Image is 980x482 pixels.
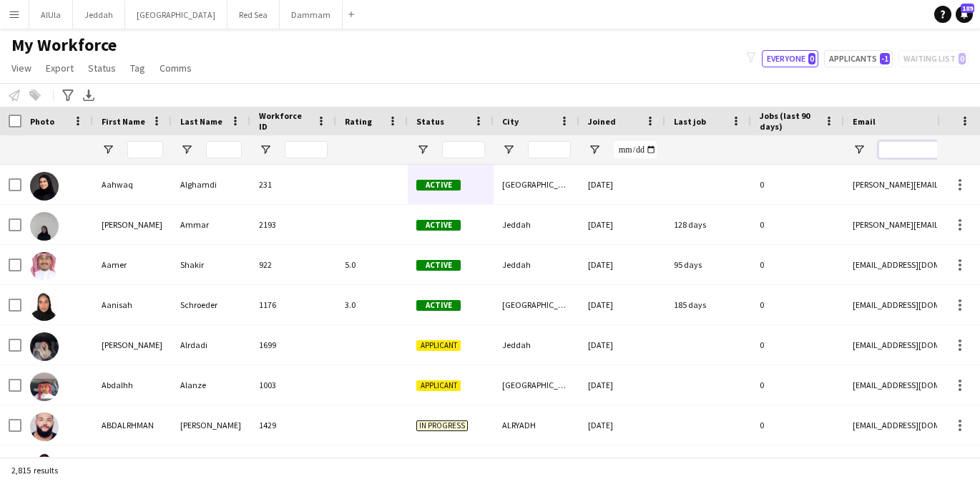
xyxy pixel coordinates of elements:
[154,59,197,77] a: Comms
[259,143,272,156] button: Open Filter Menu
[88,62,116,74] span: Status
[30,252,59,281] img: Aamer Shakir
[30,212,59,241] img: Aalya Ammar
[93,205,172,244] div: [PERSON_NAME]
[808,53,815,64] span: 0
[416,340,461,351] span: Applicant
[30,413,59,441] img: ABDALRHMAN Mohammed
[416,143,429,156] button: Open Filter Menu
[80,87,97,104] app-action-btn: Export XLSX
[579,365,665,405] div: [DATE]
[30,372,59,401] img: Abdalhh Alanze
[345,116,372,127] span: Rating
[73,1,125,29] button: Jeddah
[172,405,250,445] div: [PERSON_NAME]
[751,245,844,284] div: 0
[579,285,665,324] div: [DATE]
[172,285,250,324] div: Schroeder
[502,143,515,156] button: Open Filter Menu
[494,325,579,365] div: Jeddah
[416,260,461,271] span: Active
[30,172,59,201] img: Aahwaq Alghamdi
[494,245,579,284] div: Jeddah
[130,62,145,74] span: Tag
[579,405,665,445] div: [DATE]
[961,4,974,13] span: 189
[124,59,151,77] a: Tag
[102,143,114,156] button: Open Filter Menu
[416,180,461,191] span: Active
[250,245,336,284] div: 922
[93,325,172,365] div: [PERSON_NAME]
[250,325,336,365] div: 1699
[751,365,844,405] div: 0
[579,165,665,204] div: [DATE]
[11,34,117,56] span: My Workforce
[880,53,890,64] span: -1
[416,116,444,127] span: Status
[956,6,973,23] a: 189
[751,165,844,204] div: 0
[259,110,310,132] span: Workforce ID
[528,141,571,158] input: City Filter Input
[416,420,468,431] span: In progress
[762,50,818,67] button: Everyone0
[180,143,193,156] button: Open Filter Menu
[416,300,461,311] span: Active
[172,325,250,365] div: Alrdadi
[172,245,250,284] div: Shakir
[579,325,665,365] div: [DATE]
[336,245,408,284] div: 5.0
[82,59,122,77] a: Status
[59,87,77,104] app-action-btn: Advanced filters
[29,1,73,29] button: AlUla
[614,141,657,158] input: Joined Filter Input
[127,141,163,158] input: First Name Filter Input
[442,141,485,158] input: Status Filter Input
[250,205,336,244] div: 2193
[588,116,616,127] span: Joined
[30,292,59,321] img: Aanisah Schroeder
[853,116,876,127] span: Email
[751,285,844,324] div: 0
[46,62,74,74] span: Export
[93,405,172,445] div: ABDALRHMAN
[93,285,172,324] div: Aanisah
[172,205,250,244] div: Ammar
[250,405,336,445] div: 1429
[588,143,601,156] button: Open Filter Menu
[665,205,751,244] div: 128 days
[30,453,59,481] img: Abdelaziz kamal eldin Abdelrahim
[250,165,336,204] div: 231
[160,62,192,74] span: Comms
[494,405,579,445] div: ALRYADH
[494,165,579,204] div: [GEOGRAPHIC_DATA]
[751,405,844,445] div: 0
[93,165,172,204] div: Aahwaq
[494,365,579,405] div: [GEOGRAPHIC_DATA]
[40,59,79,77] a: Export
[665,285,751,324] div: 185 days
[172,165,250,204] div: Alghamdi
[665,245,751,284] div: 95 days
[125,1,227,29] button: [GEOGRAPHIC_DATA]
[494,285,579,324] div: [GEOGRAPHIC_DATA]
[280,1,343,29] button: Dammam
[824,50,893,67] button: Applicants-1
[494,205,579,244] div: Jeddah
[6,59,37,77] a: View
[102,116,145,127] span: First Name
[674,116,706,127] span: Last job
[760,110,818,132] span: Jobs (last 90 days)
[336,285,408,324] div: 3.0
[180,116,222,127] span: Last Name
[285,141,328,158] input: Workforce ID Filter Input
[416,380,461,391] span: Applicant
[206,141,242,158] input: Last Name Filter Input
[93,365,172,405] div: Abdalhh
[227,1,280,29] button: Red Sea
[250,285,336,324] div: 1176
[751,205,844,244] div: 0
[250,365,336,405] div: 1003
[93,245,172,284] div: Aamer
